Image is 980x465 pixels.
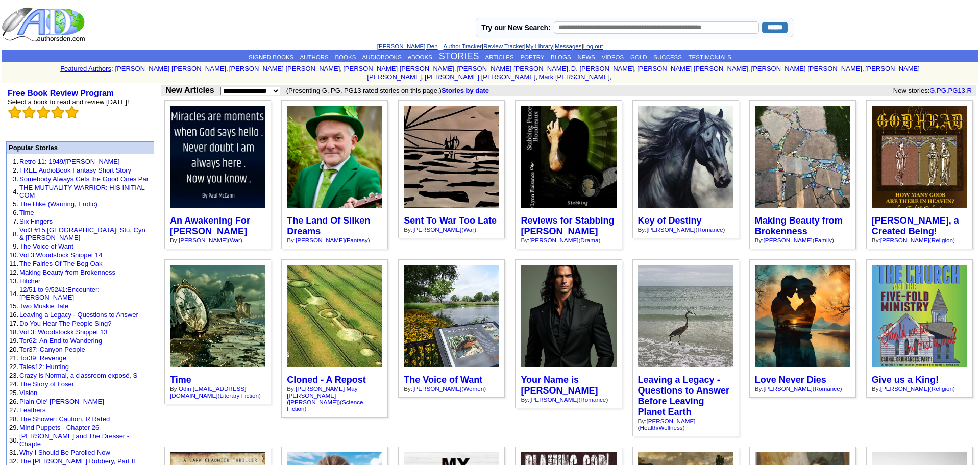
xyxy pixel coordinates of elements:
[864,66,865,72] font: i
[9,290,18,298] font: 14.
[19,320,111,327] a: Do You Hear The People Sing?
[872,215,959,236] a: [PERSON_NAME], a Created Being!
[37,106,50,119] img: bigemptystars.png
[967,87,971,94] a: R
[8,106,21,119] img: bigemptystars.png
[638,418,733,431] div: By: ( )
[115,65,920,81] font: , , , , , , , , , ,
[689,54,731,60] a: TESTIMONIALS
[13,166,18,174] font: 2.
[602,54,624,60] a: VIDEOS
[412,385,461,392] a: [PERSON_NAME]
[442,87,489,94] a: Stories by date
[9,302,18,310] font: 15.
[19,200,97,208] a: The Hike (Warning, Erotic)
[19,354,66,362] a: Tor39: Revenge
[367,65,920,81] a: [PERSON_NAME] [PERSON_NAME]
[630,54,647,60] a: GOLD
[521,375,598,396] a: Your Name is [PERSON_NAME]
[444,43,482,50] a: Author Tracker
[580,237,598,243] a: Drama
[19,268,115,276] a: Making Beauty from Brokenness
[19,424,99,431] a: MInd Puppets - Chapter 26
[228,66,229,72] font: i
[538,73,609,81] a: Mark [PERSON_NAME]
[19,398,104,405] a: Plain Ole' [PERSON_NAME]
[19,363,69,371] a: Tales12: Hunting
[439,51,479,61] a: STORIES
[230,237,240,243] a: War
[697,226,723,233] a: Romance
[755,385,850,392] div: By: ( )
[456,66,457,72] font: i
[249,54,293,60] a: SIGNED BOOKS
[2,7,87,42] img: logo_ad.gif
[19,217,53,225] a: Six Fingers
[13,217,18,225] font: 7.
[577,54,595,60] a: NEWS
[611,75,612,80] font: i
[9,346,18,353] font: 20.
[179,237,228,243] a: [PERSON_NAME]
[872,385,967,392] div: By: ( )
[19,337,102,345] a: Tor62: An End to Wandering
[404,385,499,392] div: By: ( )
[219,392,259,399] a: Literary Fiction
[19,432,129,448] a: [PERSON_NAME] and The Dresser - Chapte
[646,226,695,233] a: [PERSON_NAME]
[8,98,129,106] font: Select a book to read and review [DATE]!
[19,242,73,250] a: The Voice of Want
[751,65,862,72] a: [PERSON_NAME] [PERSON_NAME]
[9,354,18,362] font: 21.
[463,226,474,233] a: War
[636,66,637,72] font: i
[529,396,578,403] a: [PERSON_NAME]
[424,75,425,80] font: i
[51,106,64,119] img: bigemptystars.png
[362,54,402,60] a: AUDIOBOOKS
[580,396,606,403] a: Romance
[764,385,813,392] a: [PERSON_NAME]
[60,65,111,72] a: Featured Authors
[537,75,538,80] font: i
[521,237,616,243] div: By: ( )
[170,375,191,385] a: Time
[9,337,18,345] font: 19.
[170,237,265,243] div: By: ( )
[481,23,550,32] label: Try our New Search:
[404,375,482,385] a: The Voice of Want
[19,251,102,259] a: Vol 3:Woodstock Snippet 14
[347,237,368,243] a: Fantasy
[815,385,840,392] a: Romance
[893,87,975,94] font: New stories: , , ,
[755,237,850,243] div: By: ( )
[19,209,34,216] a: Time
[583,43,603,50] a: Log out
[872,237,967,243] div: By: ( )
[300,54,328,60] a: AUTHORS
[19,260,102,267] a: The Fairies Of The Bog Oak
[9,436,18,444] font: 30.
[9,320,18,327] font: 17.
[9,268,18,276] font: 12.
[19,226,145,241] a: Vol3 #15 [GEOGRAPHIC_DATA]: Stu, Cyn & [PERSON_NAME]
[19,328,107,336] a: Vol 3: Woodstockk:Snippet 13
[932,385,953,392] a: Religion
[9,380,18,388] font: 24.
[19,346,85,353] a: Tor37: Canyon People
[551,54,571,60] a: BLOGS
[529,237,578,243] a: [PERSON_NAME]
[483,43,524,50] a: Review Tracker
[343,65,454,72] a: [PERSON_NAME] [PERSON_NAME]
[750,66,751,72] font: i
[520,54,544,60] a: POETRY
[404,215,497,226] a: Sent To War Too Late
[570,66,571,72] font: i
[229,65,340,72] a: [PERSON_NAME] [PERSON_NAME]
[111,65,113,72] font: :
[19,286,100,301] a: 12/51 to 9/52#1:Encounter: [PERSON_NAME]
[65,106,79,119] img: bigemptystars.png
[170,385,265,399] div: By: ( )
[638,375,729,417] a: Leaving a Legacy - Questions to Answer Before Leaving Planet Earth
[9,328,18,336] font: 18.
